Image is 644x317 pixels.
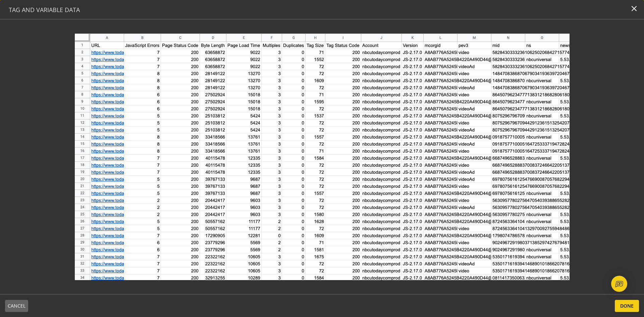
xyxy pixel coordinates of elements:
img: Tag and Variable Data [75,34,570,312]
div: Open Intercom Messenger [611,276,627,292]
span: Done [620,300,634,312]
span: CANCEL [8,300,25,312]
button: CANCEL [5,300,28,312]
mat-icon: close [630,4,639,13]
h4: Tag and Variable Data [9,7,80,13]
button: Done [615,300,639,312]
